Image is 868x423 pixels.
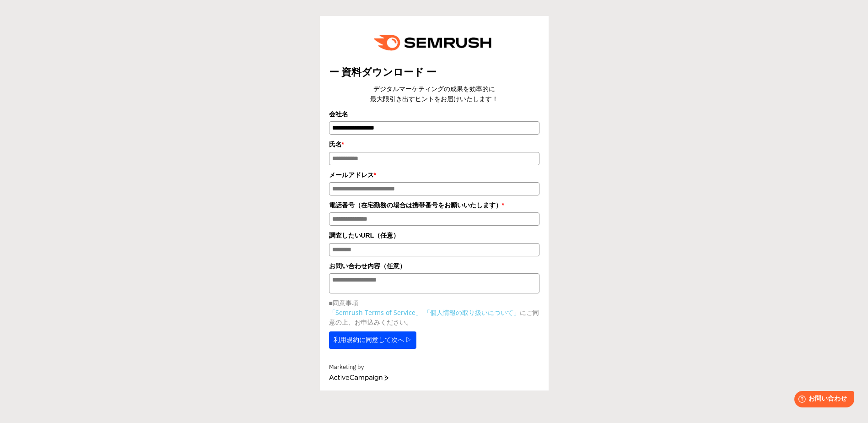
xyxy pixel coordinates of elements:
label: お問い合わせ内容（任意） [329,261,539,271]
button: 利用規約に同意して次へ ▷ [329,331,417,349]
label: 氏名 [329,139,539,149]
center: デジタルマーケティングの成果を効率的に 最大限引き出すヒントをお届けいたします！ [329,84,539,104]
p: にご同意の上、お申込みください。 [329,308,539,327]
title: ー 資料ダウンロード ー [329,65,539,79]
img: e6a379fe-ca9f-484e-8561-e79cf3a04b3f.png [367,25,501,60]
iframe: Help widget launcher [787,387,858,413]
p: ■同意事項 [329,298,539,308]
a: 「個人情報の取り扱いについて」 [424,308,520,317]
label: 調査したいURL（任意） [329,230,539,240]
label: 電話番号（在宅勤務の場合は携帯番号をお願いいたします） [329,200,539,210]
a: 「Semrush Terms of Service」 [329,308,422,317]
label: メールアドレス [329,170,539,180]
label: 会社名 [329,109,539,119]
div: Marketing by [329,363,539,372]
